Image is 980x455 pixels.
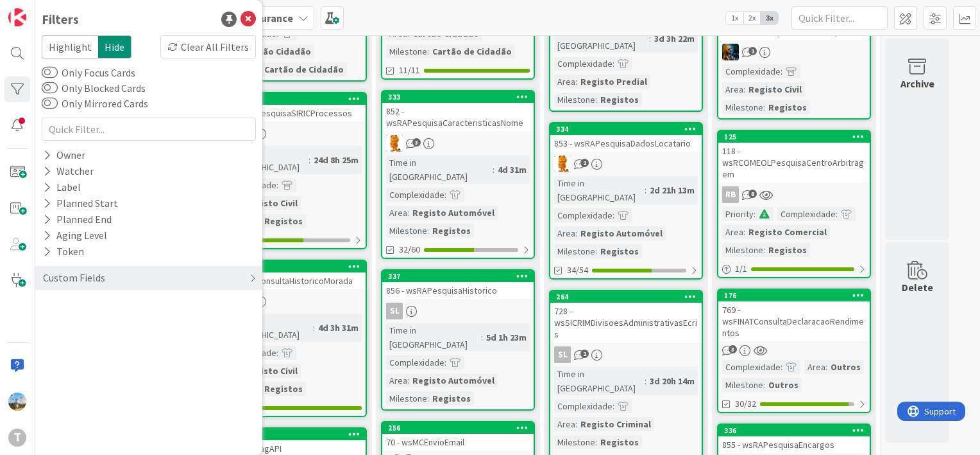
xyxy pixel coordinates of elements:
div: Time in [GEOGRAPHIC_DATA] [554,24,649,53]
div: Owner [42,147,87,163]
div: Cartão de Cidadão [261,62,347,76]
span: : [781,360,782,374]
span: 2 [580,159,589,167]
div: Time in [GEOGRAPHIC_DATA] [218,146,308,174]
div: Registo Criminal [577,417,654,431]
div: Area [554,226,575,240]
div: SL [554,346,571,363]
div: Registo Civil [241,364,301,378]
span: : [645,183,646,197]
div: SL [550,346,702,363]
a: 96111 - wsICConsultaHistoricoMoradaCPTime in [GEOGRAPHIC_DATA]:4d 3h 31mComplexidade:Area:Registo... [213,260,367,417]
div: Time in [GEOGRAPHIC_DATA] [386,323,481,352]
div: 176 [724,291,870,300]
div: Planned End [42,211,113,227]
span: : [407,373,409,388]
span: : [427,391,429,406]
span: : [612,399,614,413]
div: 337 [388,272,534,281]
span: : [781,64,782,78]
div: Area [722,82,743,96]
div: Registo Predial [577,75,650,89]
div: 96 [220,262,366,271]
span: : [493,163,494,177]
div: 125118 - wsRCOMEOLPesquisaCentroArbitragem [718,131,870,183]
span: : [308,153,310,167]
div: Milestone [554,93,595,107]
div: Registos [597,93,642,107]
div: 288 [214,429,366,440]
div: RB [722,186,739,203]
label: Only Mirrored Cards [42,96,148,111]
div: Area [554,75,575,89]
div: 125 [718,131,870,143]
div: RB [718,186,870,203]
div: 336 [718,425,870,436]
div: 70 - wsMCEnvioEmail [382,434,534,451]
div: 334 [550,123,702,135]
img: DG [8,393,26,411]
div: Milestone [386,391,427,406]
span: : [444,355,446,370]
div: Complexidade [722,64,781,78]
div: Complexidade [554,208,612,222]
div: Registos [429,391,474,406]
div: Watcher [42,163,95,179]
button: Only Mirrored Cards [42,97,58,110]
span: : [763,378,765,392]
div: Planned Start [42,195,119,211]
div: 337 [382,271,534,282]
span: : [612,208,614,222]
span: 2x [743,12,761,24]
div: Outros [827,360,864,374]
div: Registos [765,243,810,257]
div: Registos [765,100,810,114]
div: RL [382,135,534,152]
div: 5d 1h 23m [483,330,530,344]
div: SL [386,303,403,319]
div: Milestone [722,100,763,114]
input: Quick Filter... [791,6,888,30]
div: Filters [42,10,79,29]
div: Registos [597,435,642,449]
span: : [407,206,409,220]
span: Highlight [42,35,98,58]
div: Time in [GEOGRAPHIC_DATA] [218,314,313,342]
div: Delete [902,280,933,295]
span: 1 [748,47,757,55]
div: 853 - wsRAPesquisaDadosLocatario [550,135,702,152]
div: 856 - wsRAPesquisaHistorico [382,282,534,299]
div: 334 [556,125,702,134]
div: Registo Automóvel [577,226,666,240]
input: Quick Filter... [42,118,256,141]
span: : [595,93,597,107]
div: 1/1 [718,261,870,277]
div: Registos [597,244,642,258]
div: 101 - wsICPesquisaSIRICProcessos [214,105,366,121]
a: 176769 - wsFINATConsultaDeclaracaoRendimentosComplexidade:Area:OutrosMilestone:Outros30/32 [717,289,871,413]
div: Milestone [386,44,427,58]
div: Registos [261,214,306,228]
div: Complexidade [777,207,836,221]
div: 305 [220,94,366,103]
span: Hide [98,35,131,58]
div: Time in [GEOGRAPHIC_DATA] [386,156,493,184]
span: : [444,188,446,202]
div: Area [804,360,825,374]
div: 3d 3h 22m [651,31,698,46]
div: Cartão Cidadão [241,44,314,58]
button: Only Blocked Cards [42,82,58,94]
div: 4d 31m [494,163,530,177]
div: Time in [GEOGRAPHIC_DATA] [554,176,645,204]
span: 32/60 [399,243,420,256]
div: Milestone [722,243,763,257]
span: : [427,224,429,238]
span: : [313,321,315,335]
div: 256 [382,422,534,434]
label: Only Blocked Cards [42,80,146,96]
div: Label [42,179,82,195]
div: Area [554,417,575,431]
div: Aging Level [42,227,108,244]
div: Registo Automóvel [409,206,498,220]
span: : [276,346,278,360]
